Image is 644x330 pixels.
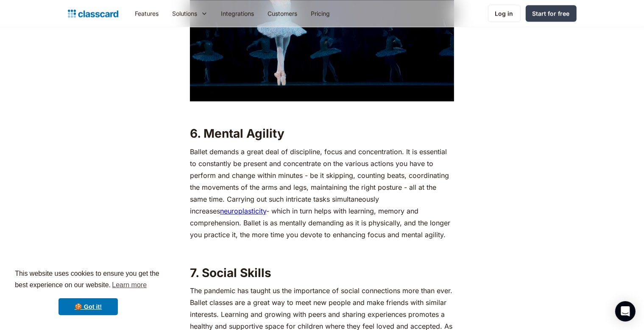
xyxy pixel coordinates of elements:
div: Start for free [532,9,570,18]
a: Customers [261,4,304,23]
a: Integrations [215,4,261,23]
strong: 6. Mental Agility [190,126,284,141]
p: ‍ [190,105,454,117]
a: dismiss cookie message [59,298,118,315]
div: cookieconsent [7,261,170,323]
span: This website uses cookies to ensure you get the best experience on our website. [15,269,162,291]
a: Features [128,4,166,23]
a: Start for free [526,5,577,22]
strong: 7. Social Skills [190,266,271,280]
div: Open Intercom Messenger [615,301,636,322]
div: Log in [495,9,513,18]
p: ‍ [190,245,454,257]
div: Solutions [166,4,215,23]
a: learn more about cookies [111,279,148,291]
a: Pricing [304,4,337,23]
div: Solutions [173,9,198,18]
a: home [68,8,118,19]
p: Ballet demands a great deal of discipline, focus and concentration. It is essential to constantly... [190,146,454,241]
a: Log in [488,5,521,22]
a: neuroplasticity [220,207,266,215]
